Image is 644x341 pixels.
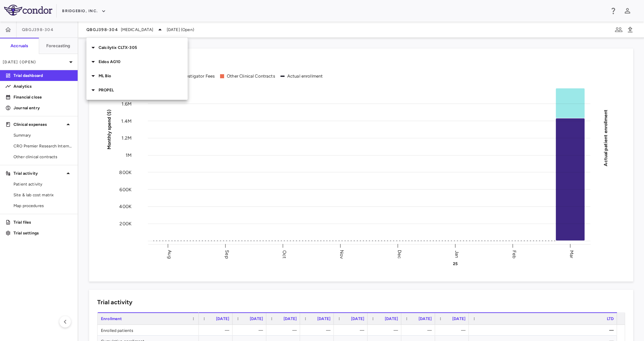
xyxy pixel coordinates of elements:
div: Eidos AG10 [86,55,188,69]
div: ML Bio [86,69,188,83]
p: Calcilytix CLTX-305 [99,45,188,51]
div: Calcilytix CLTX-305 [86,40,188,55]
p: PROPEL [99,87,188,93]
p: Eidos AG10 [99,59,188,65]
div: PROPEL [86,83,188,97]
p: ML Bio [99,73,188,79]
